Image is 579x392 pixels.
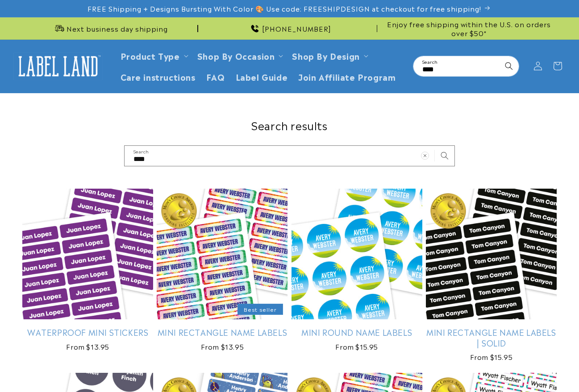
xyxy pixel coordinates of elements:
[415,146,435,165] button: Clear search term
[192,45,287,66] summary: Shop By Occasion
[230,66,293,87] a: Label Guide
[381,17,557,39] div: Announcement
[293,66,401,87] a: Join Affiliate Program
[121,71,196,82] span: Care instructions
[292,50,359,62] a: Shop By Design
[67,24,168,33] span: Next business day shipping
[121,50,180,62] a: Product Type
[22,327,153,337] a: Waterproof Mini Stickers
[87,4,481,13] span: FREE Shipping + Designs Bursting With Color 🎨 Use code: FREESHIPDESIGN at checkout for free shipp...
[262,24,331,33] span: [PHONE_NUMBER]
[115,45,192,66] summary: Product Type
[479,56,499,76] button: Clear search term
[202,17,378,39] div: Announcement
[206,71,225,82] span: FAQ
[22,17,198,39] div: Announcement
[13,52,103,80] img: Label Land
[115,66,201,87] a: Care instructions
[236,71,288,82] span: Label Guide
[197,50,275,61] span: Shop By Occasion
[435,146,454,165] button: Search
[287,45,371,66] summary: Shop By Design
[157,327,287,337] a: Mini Rectangle Name Labels
[381,20,557,37] span: Enjoy free shipping within the U.S. on orders over $50*
[22,118,557,132] h1: Search results
[499,56,519,76] button: Search
[201,66,230,87] a: FAQ
[10,49,106,83] a: Label Land
[292,327,422,337] a: Mini Round Name Labels
[426,327,557,348] a: Mini Rectangle Name Labels | Solid
[298,71,396,82] span: Join Affiliate Program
